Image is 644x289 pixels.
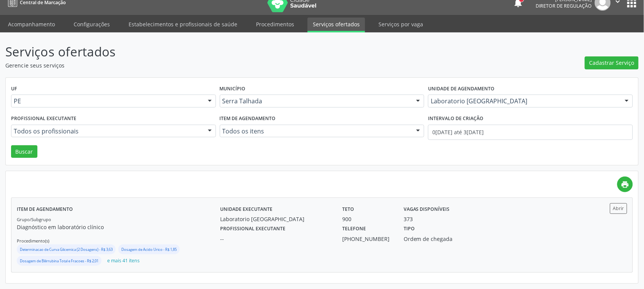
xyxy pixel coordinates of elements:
small: Grupo/Subgrupo [17,217,51,222]
a: Estabelecimentos e profissionais de saúde [123,18,243,31]
label: Item de agendamento [17,203,73,215]
small: Dosagem de Acido Urico - R$ 1,85 [121,247,177,252]
p: Serviços ofertados [5,42,449,61]
label: Município [220,83,246,95]
a: Serviços ofertados [308,18,365,32]
label: UF [11,83,17,95]
span: Laboratorio [GEOGRAPHIC_DATA] [431,97,617,105]
button: Buscar [11,145,37,158]
label: Profissional executante [220,223,285,235]
div: [PHONE_NUMBER] [343,235,393,243]
label: Unidade de agendamento [428,83,494,95]
a: Configurações [68,18,115,31]
div: -- [220,235,332,243]
button: Abrir [610,203,627,214]
label: Item de agendamento [220,113,276,125]
div: 373 [404,215,413,223]
small: Procedimento(s) [17,238,49,244]
label: Profissional executante [11,113,76,125]
p: Gerencie seus serviços [5,61,449,69]
p: Diagnóstico em laboratório clínico [17,223,220,231]
span: Serra Talhada [222,97,409,105]
div: Ordem de chegada [404,235,485,243]
a: Procedimentos [251,18,299,31]
span: Diretor de regulação [536,3,592,9]
small: Dosagem de Bilirrubina Total e Fracoes - R$ 2,01 [20,258,98,263]
div: Laboratorio [GEOGRAPHIC_DATA] [220,215,332,223]
a: Serviços por vaga [373,18,428,31]
label: Tipo [404,223,415,235]
small: Determinacao de Curva Glicemica (2 Dosagens) - R$ 3,63 [20,247,113,252]
span: PE [14,97,200,105]
label: Teto [343,203,354,215]
label: Unidade executante [220,203,272,215]
a: Acompanhamento [3,18,60,31]
label: Telefone [343,223,366,235]
span: Cadastrar Serviço [589,59,634,67]
label: Intervalo de criação [428,113,483,125]
input: Selecione um intervalo [428,125,633,140]
span: Todos os itens [222,127,409,135]
label: Vagas disponíveis [404,203,450,215]
div: 900 [343,215,393,223]
a: Imprimir [617,177,633,192]
button: e mais 41 itens [104,256,143,266]
span: Todos os profissionais [14,127,200,135]
i: print [621,180,630,189]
